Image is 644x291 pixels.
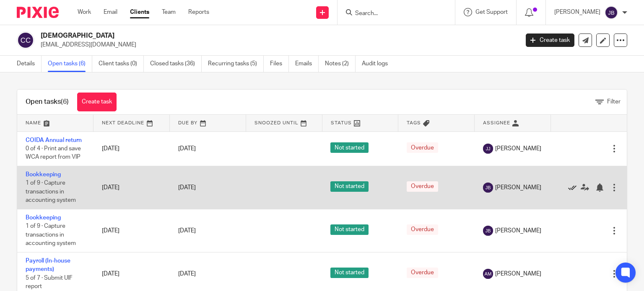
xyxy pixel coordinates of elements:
[150,56,202,72] a: Closed tasks (36)
[607,99,621,105] span: Filter
[26,137,82,143] a: COIDA Annual return
[17,56,42,72] a: Details
[407,268,438,278] span: Overdue
[77,93,117,111] a: Create task
[483,144,493,154] img: svg%3E
[178,185,196,191] span: [DATE]
[407,121,421,125] span: Tags
[526,33,574,47] a: Create task
[41,31,419,40] h2: [DEMOGRAPHIC_DATA]
[26,180,76,203] span: 1 of 9 · Capture transactions in accounting system
[130,8,149,16] a: Clients
[26,98,69,106] h1: Open tasks
[254,121,299,125] span: Snoozed Until
[270,56,289,72] a: Files
[93,209,170,252] td: [DATE]
[495,144,541,153] span: [PERSON_NAME]
[26,258,70,272] a: Payroll (In-house payments)
[61,98,69,105] span: (6)
[208,56,264,72] a: Recurring tasks (5)
[26,146,81,160] span: 0 of 4 · Print and save WCA report from VIP
[483,226,493,236] img: svg%3E
[17,7,59,18] img: Pixie
[93,166,170,209] td: [DATE]
[330,224,369,235] span: Not started
[26,275,73,290] span: 5 of 7 · Submit UIF report
[483,269,493,279] img: svg%3E
[407,224,438,235] span: Overdue
[162,8,176,16] a: Team
[188,8,209,16] a: Reports
[41,41,513,49] p: [EMAIL_ADDRESS][DOMAIN_NAME]
[330,268,369,278] span: Not started
[93,131,170,166] td: [DATE]
[605,6,618,19] img: svg%3E
[78,8,91,16] a: Work
[495,227,541,235] span: [PERSON_NAME]
[495,183,541,192] span: [PERSON_NAME]
[354,10,430,18] input: Search
[17,31,34,49] img: svg%3E
[26,172,61,178] a: Bookkeeping
[554,8,600,16] p: [PERSON_NAME]
[362,56,394,72] a: Audit logs
[407,181,438,192] span: Overdue
[568,183,581,192] a: Mark as done
[495,270,541,278] span: [PERSON_NAME]
[178,228,196,234] span: [DATE]
[330,181,369,192] span: Not started
[104,8,117,16] a: Email
[178,271,196,277] span: [DATE]
[295,56,319,72] a: Emails
[26,215,61,221] a: Bookkeeping
[475,9,508,15] span: Get Support
[331,121,352,125] span: Status
[330,142,369,153] span: Not started
[178,146,196,152] span: [DATE]
[99,56,144,72] a: Client tasks (0)
[325,56,356,72] a: Notes (2)
[48,56,92,72] a: Open tasks (6)
[407,142,438,153] span: Overdue
[483,183,493,193] img: svg%3E
[26,224,76,247] span: 1 of 9 · Capture transactions in accounting system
